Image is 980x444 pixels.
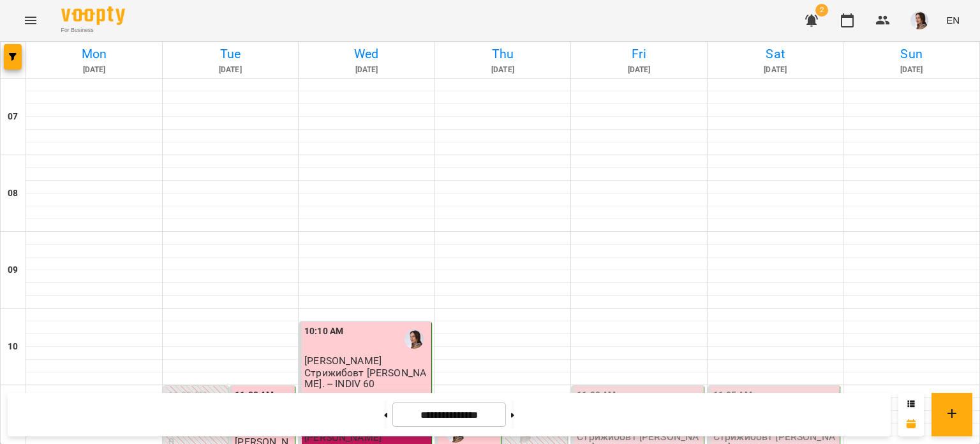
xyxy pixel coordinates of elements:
h6: Sat [709,44,842,64]
h6: [DATE] [709,64,842,76]
h6: 10 [8,340,18,354]
h6: 07 [8,110,18,124]
span: [PERSON_NAME] [304,355,382,367]
h6: [DATE] [165,64,297,76]
h6: [DATE] [437,64,569,76]
h6: Tue [165,44,297,64]
h6: [DATE] [845,64,977,76]
h6: [DATE] [573,64,705,76]
span: 2 [815,4,828,17]
button: EN [941,8,965,32]
img: Стрижибовт Соломія [405,330,424,349]
h6: 08 [8,187,18,201]
button: Menu [15,5,46,36]
h6: [DATE] [28,64,160,76]
h6: Wed [301,44,433,64]
h6: Fri [573,44,705,64]
img: Voopty Logo [61,6,125,25]
h6: 09 [8,263,18,277]
h6: Mon [28,44,160,64]
h6: Thu [437,44,569,64]
span: For Business [61,26,125,34]
span: EN [946,13,960,27]
img: 6a03a0f17c1b85eb2e33e2f5271eaff0.png [910,11,928,29]
h6: Sun [845,44,977,64]
label: 10:10 AM [304,325,343,339]
p: Стрижибовт [PERSON_NAME]. -- INDIV 60 [304,367,429,390]
h6: [DATE] [301,64,433,76]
